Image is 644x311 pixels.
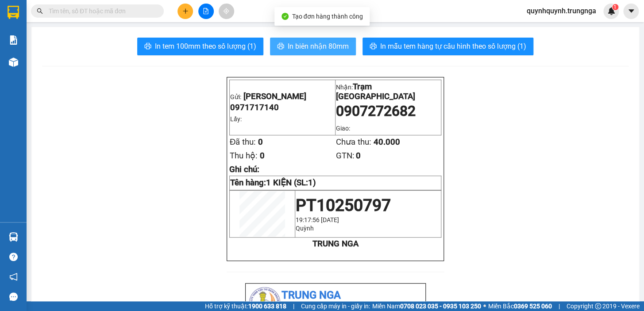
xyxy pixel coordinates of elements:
img: icon-new-feature [607,7,615,15]
span: notification [9,273,18,281]
span: Đã thu: [230,137,256,147]
strong: TRUNG NGA [312,239,358,249]
span: plus [182,8,189,14]
strong: 1900 633 818 [248,303,286,310]
span: Thu hộ: [230,151,258,161]
button: printerIn mẫu tem hàng tự cấu hình theo số lượng (1) [362,38,533,55]
span: 1 [613,4,617,10]
img: warehouse-icon [9,232,18,242]
img: solution-icon [9,35,18,45]
img: logo-vxr [8,6,19,19]
span: In biên nhận 80mm [288,41,349,52]
span: Lấy: [230,115,242,123]
span: search [37,8,43,14]
span: quynhquynh.trungnga [520,5,603,16]
span: Tạo đơn hàng thành công [292,13,363,20]
span: 1) [308,178,316,188]
span: file-add [203,8,209,14]
span: Quỳnh [296,225,314,232]
span: 0907272682 [336,103,416,119]
li: Trung Nga [249,287,422,304]
span: Chưa thu: [335,137,371,147]
span: In tem 100mm theo số lượng (1) [155,41,256,52]
span: aim [223,8,229,14]
button: printerIn biên nhận 80mm [270,38,356,55]
span: message [9,292,18,301]
span: 0 [260,151,265,161]
span: printer [144,42,151,51]
span: Hỗ trợ kỹ thuật: [205,301,286,311]
span: 1 KIỆN (SL: [266,178,316,188]
span: question-circle [9,253,18,261]
span: | [293,301,294,311]
button: printerIn tem 100mm theo số lượng (1) [137,38,263,55]
span: GTN: [335,151,354,161]
input: Tìm tên, số ĐT hoặc mã đơn [49,6,153,16]
span: ⚪️ [483,304,486,308]
button: file-add [198,4,214,19]
p: Gửi: [230,92,335,101]
span: 0971717140 [230,103,279,112]
span: caret-down [627,7,635,15]
img: warehouse-icon [9,58,18,67]
strong: 0708 023 035 - 0935 103 250 [400,303,481,310]
span: printer [277,42,284,51]
span: [PERSON_NAME] [243,92,306,101]
span: 19:17:56 [DATE] [296,216,339,223]
button: plus [177,4,193,19]
button: caret-down [623,4,639,19]
p: Nhận: [336,82,440,101]
sup: 1 [612,4,618,10]
span: Ghi chú: [229,165,259,174]
span: Trạm [GEOGRAPHIC_DATA] [336,82,415,101]
span: PT10250797 [296,196,391,215]
span: 0 [258,137,263,147]
span: Miền Bắc [488,301,552,311]
button: aim [219,4,234,19]
span: Giao: [336,125,350,132]
span: copyright [595,303,601,309]
span: 0 [355,151,360,161]
span: Miền Nam [372,301,481,311]
span: check-circle [282,13,289,20]
span: 40.000 [373,137,400,147]
span: In mẫu tem hàng tự cấu hình theo số lượng (1) [380,41,526,52]
span: Cung cấp máy in - giấy in: [301,301,370,311]
span: printer [370,42,377,51]
strong: Tên hàng: [230,178,316,188]
span: | [559,301,560,311]
strong: 0369 525 060 [514,303,552,310]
